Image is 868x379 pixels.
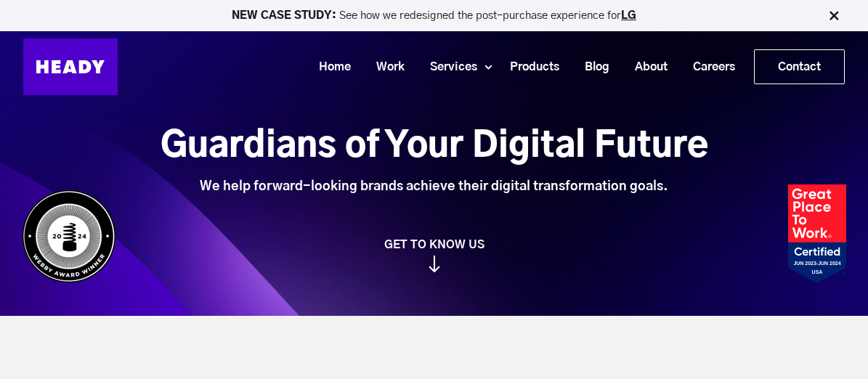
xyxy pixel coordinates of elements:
[7,10,861,21] p: See how we redesigned the post-purchase experience for
[22,189,116,283] img: Heady_WebbyAward_Winner-4
[567,54,617,81] a: Blog
[675,54,742,81] a: Careers
[23,38,118,95] img: Heady_Logo_Web-01 (1)
[161,127,708,167] h1: Guardians of Your Digital Future
[412,54,484,81] a: Services
[788,184,846,283] img: Heady_2023_Certification_Badge
[232,10,339,21] strong: NEW CASE STUDY:
[621,10,636,21] a: LG
[755,50,844,83] a: Contact
[301,54,358,81] a: Home
[358,54,412,81] a: Work
[132,49,845,84] div: Navigation Menu
[15,237,853,272] a: GET TO KNOW US
[492,54,567,81] a: Products
[617,54,675,81] a: About
[429,256,440,272] img: arrow_down
[161,179,708,195] div: We help forward-looking brands achieve their digital transformation goals.
[827,9,841,23] img: Close Bar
